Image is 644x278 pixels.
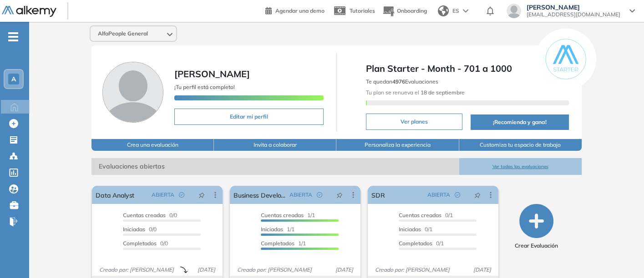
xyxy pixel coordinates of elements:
span: Iniciadas [123,226,145,233]
button: Ver todas las evaluaciones [459,158,582,175]
button: Crear Evaluación [515,204,558,250]
span: Iniciadas [261,226,283,233]
button: pushpin [330,188,350,202]
span: Cuentas creadas [399,212,441,218]
span: 0/0 [123,212,177,218]
span: [PERSON_NAME] [174,68,250,79]
a: Business Development Specialist [233,186,286,204]
i: - [8,36,18,38]
span: Evaluaciones abiertas [91,158,459,175]
span: ABIERTA [427,191,450,199]
span: Cuentas creadas [261,212,304,218]
span: AlfaPeople General [98,30,148,37]
span: ABIERTA [152,191,174,199]
span: check-circle [179,192,184,198]
span: A [11,75,16,83]
span: Creado por: [PERSON_NAME] [371,266,453,274]
span: 0/1 [399,212,453,218]
span: Completados [399,240,432,247]
span: Tu plan se renueva el [366,89,465,96]
b: 18 de septiembre [419,89,465,96]
span: Creado por: [PERSON_NAME] [233,266,315,274]
span: Completados [123,240,157,247]
b: 4976 [392,78,405,85]
span: check-circle [455,192,460,198]
a: Data Analyst [96,186,134,204]
button: Personaliza la experiencia [336,139,459,151]
img: arrow [463,9,468,13]
button: Customiza tu espacio de trabajo [459,139,582,151]
span: pushpin [336,191,343,199]
span: Agendar una demo [275,7,325,14]
img: Foto de perfil [102,62,163,123]
span: check-circle [317,192,322,198]
button: Onboarding [382,1,427,21]
span: Te quedan Evaluaciones [366,78,438,85]
span: Iniciadas [399,226,421,233]
span: Cuentas creadas [123,212,166,218]
span: [PERSON_NAME] [527,4,620,11]
span: ¡Tu perfil está completo! [174,84,235,90]
span: 0/0 [123,226,157,233]
button: Invita a colaborar [214,139,336,151]
span: pushpin [198,191,205,199]
span: Tutoriales [350,7,375,14]
button: pushpin [467,188,487,202]
span: Onboarding [397,7,427,14]
button: ¡Recomienda y gana! [471,114,569,130]
a: Agendar una demo [265,5,325,15]
span: [DATE] [194,266,219,274]
span: Plan Starter - Month - 701 a 1000 [366,62,569,75]
span: 1/1 [261,212,315,218]
img: Logo [2,6,56,17]
a: SDR [371,186,385,204]
span: [DATE] [332,266,357,274]
button: Editar mi perfil [174,109,324,125]
img: world [438,5,449,16]
span: ABIERTA [289,191,312,199]
span: Creado por: [PERSON_NAME] [96,266,177,274]
button: pushpin [192,188,212,202]
span: [DATE] [470,266,495,274]
span: [EMAIL_ADDRESS][DOMAIN_NAME] [527,11,620,18]
span: pushpin [474,191,481,199]
span: 0/1 [399,240,444,247]
span: 0/0 [123,240,168,247]
span: ES [452,7,459,15]
span: 1/1 [261,240,306,247]
span: Crear Evaluación [515,242,558,250]
button: Ver planes [366,114,462,130]
button: Crea una evaluación [91,139,214,151]
span: Completados [261,240,294,247]
span: 1/1 [261,226,294,233]
span: 0/1 [399,226,432,233]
